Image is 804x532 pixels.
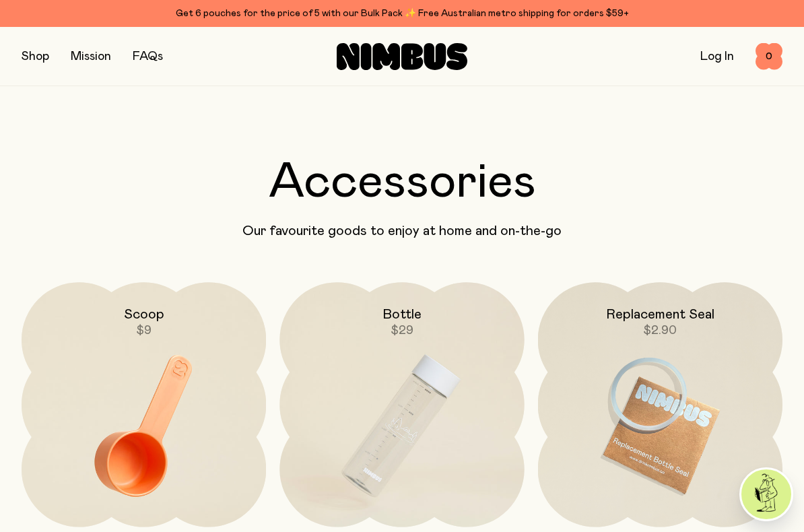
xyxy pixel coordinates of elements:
[756,43,782,70] button: 0
[124,306,164,323] h2: Scoop
[133,51,163,63] a: FAQs
[279,282,524,527] a: Bottle$29
[643,325,677,337] span: $2.90
[136,325,152,337] span: $9
[538,282,782,527] a: Replacement Seal$2.90
[22,5,782,22] div: Get 6 pouches for the price of 5 with our Bulk Pack ✨ Free Australian metro shipping for orders $59+
[22,158,782,207] h2: Accessories
[391,325,413,337] span: $29
[22,223,782,239] p: Our favourite goods to enjoy at home and on-the-go
[700,51,734,63] a: Log In
[71,51,111,63] a: Mission
[382,306,422,323] h2: Bottle
[22,282,266,527] a: Scoop$9
[606,306,714,323] h2: Replacement Seal
[741,469,791,519] img: agent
